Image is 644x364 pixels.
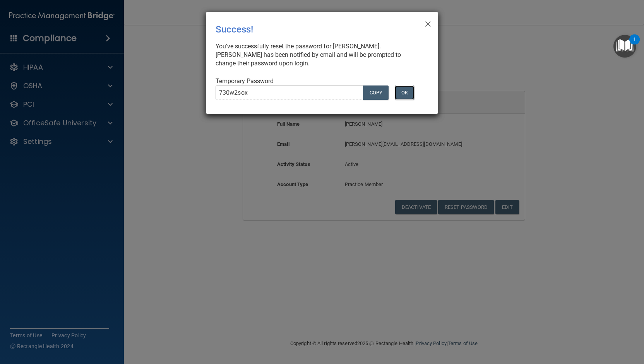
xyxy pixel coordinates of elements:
[216,18,397,41] div: Success!
[425,15,432,31] span: ×
[216,77,274,85] span: Temporary Password
[510,309,635,340] iframe: Drift Widget Chat Controller
[633,39,636,50] div: 1
[363,85,389,100] button: COPY
[216,42,422,68] div: You've successfully reset the password for [PERSON_NAME]. [PERSON_NAME] has been notified by emai...
[613,35,636,58] button: Open Resource Center, 1 new notification
[395,85,414,100] button: OK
